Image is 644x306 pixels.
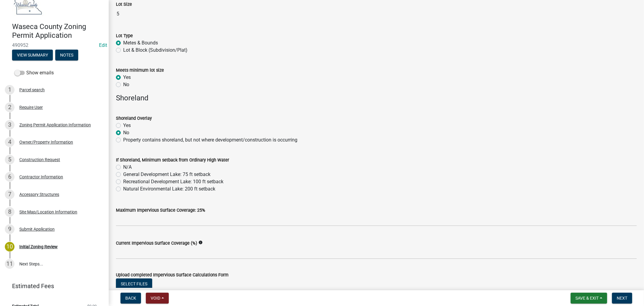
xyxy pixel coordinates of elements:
label: If Shoreland, Minimum setback from Ordinary High Water [116,158,229,162]
wm-modal-confirm: Summary [12,53,53,58]
div: 2 [5,103,14,112]
wm-modal-confirm: Edit Application Number [99,42,107,48]
div: Parcel search [19,88,45,92]
div: Contractor Information [19,175,63,179]
div: 9 [5,224,14,234]
div: 11 [5,259,14,269]
label: Maximum Impervious Surface Coverage: 25% [116,208,205,213]
div: 3 [5,120,14,130]
h4: Shoreland [116,94,637,103]
label: Recreational Development Lake: 100 ft setback [123,178,223,185]
div: Require User [19,105,43,109]
div: 7 [5,190,14,199]
label: Lot & Block (Subdivision/Plat) [123,47,187,54]
label: N/A [123,164,132,171]
label: Meets minimum lot size [116,68,164,73]
label: Property contains shoreland, but not where development/construction is occurring [123,136,297,144]
label: Yes [123,122,131,129]
div: Initial Zoning Review [19,245,58,249]
label: Upload completed Impervious Surface Calculations Form [116,273,229,277]
button: Select files [116,278,152,289]
div: 6 [5,172,14,182]
label: General Development Lake: 75 ft setback [123,171,210,178]
button: Back [120,293,141,304]
div: 10 [5,242,14,252]
div: 1 [5,85,14,95]
span: Next [617,296,627,301]
div: Submit Application [19,227,55,231]
span: Save & Exit [575,296,599,301]
wm-modal-confirm: Notes [55,53,78,58]
div: 4 [5,137,14,147]
button: Notes [55,50,78,60]
span: Void [151,296,160,301]
div: Accessory Structures [19,192,59,197]
div: 5 [5,155,14,164]
label: Shoreland Overlay [116,116,152,121]
div: Zoning Permit Application Information [19,123,91,127]
i: info [198,240,203,245]
button: Void [146,293,169,304]
span: 490952 [12,42,97,48]
label: Current Impervious Surface Coverage (%) [116,241,197,246]
label: Lot Size [116,2,132,7]
div: Site Map/Location Information [19,210,77,214]
label: Metes & Bounds [123,39,158,47]
button: Save & Exit [571,293,607,304]
label: Yes [123,74,131,81]
button: View Summary [12,50,53,60]
a: Edit [99,42,107,48]
label: Natural Environmental Lake: 200 ft setback [123,185,215,193]
label: No [123,129,129,136]
div: Construction Request [19,158,60,162]
a: Estimated Fees [5,280,99,292]
button: Next [612,293,632,304]
label: Show emails [14,69,54,76]
label: Lot Type [116,34,133,38]
div: 8 [5,207,14,217]
div: Owner/Property Information [19,140,73,144]
span: Back [125,296,136,301]
label: No [123,81,129,88]
h4: Waseca County Zoning Permit Application [12,22,104,40]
